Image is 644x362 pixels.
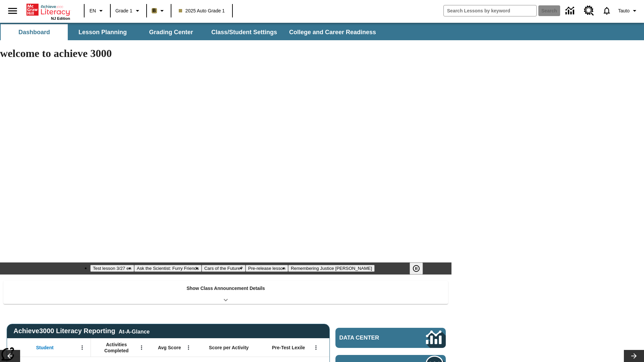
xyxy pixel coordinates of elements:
[284,24,381,40] button: College and Career Readiness
[3,281,448,304] div: Show Class Announcement Details
[134,265,202,272] button: Slide 2 Ask the Scientist: Furry Friends
[94,342,139,354] span: Activities Completed
[87,5,108,17] button: Language: EN, Select a language
[202,265,246,272] button: Slide 3 Cars of the Future?
[410,262,423,275] button: Pause
[624,350,644,362] button: Lesson carousel, Next
[288,265,375,272] button: Slide 5 Remembering Justice O'Connor
[335,328,446,348] a: Data Center
[410,262,430,275] div: Pause
[77,343,87,353] button: Open Menu
[51,16,70,20] span: NJ Edition
[26,3,70,16] a: Home
[153,6,156,15] span: B
[179,7,225,14] span: 2025 Auto Grade 1
[206,24,282,40] button: Class/Student Settings
[186,285,265,292] p: Show Class Announcement Details
[209,345,249,351] span: Score per Activity
[246,265,288,272] button: Slide 4 Pre-release lesson
[138,24,205,40] button: Grading Center
[113,5,144,17] button: Grade: Grade 1, Select a grade
[598,2,615,19] a: Notifications
[183,343,194,353] button: Open Menu
[580,2,598,20] a: Resource Center, Will open in new tab
[119,327,150,335] div: At-A-Glance
[3,1,22,21] button: Open side menu
[115,7,132,14] span: Grade 1
[149,5,169,17] button: Boost Class color is light brown. Change class color
[311,343,321,353] button: Open Menu
[272,345,305,351] span: Pre-Test Lexile
[90,265,134,272] button: Slide 1 Test lesson 3/27 en
[339,335,403,341] span: Data Center
[1,24,68,40] button: Dashboard
[158,345,181,351] span: Avg Score
[618,7,630,14] span: Tauto
[561,2,580,20] a: Data Center
[615,5,641,17] button: Profile/Settings
[69,24,136,40] button: Lesson Planning
[137,343,147,353] button: Open Menu
[90,7,96,14] span: EN
[444,5,536,16] input: search field
[13,327,150,335] span: Achieve3000 Literacy Reporting
[26,2,70,20] div: Home
[36,345,54,351] span: Student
